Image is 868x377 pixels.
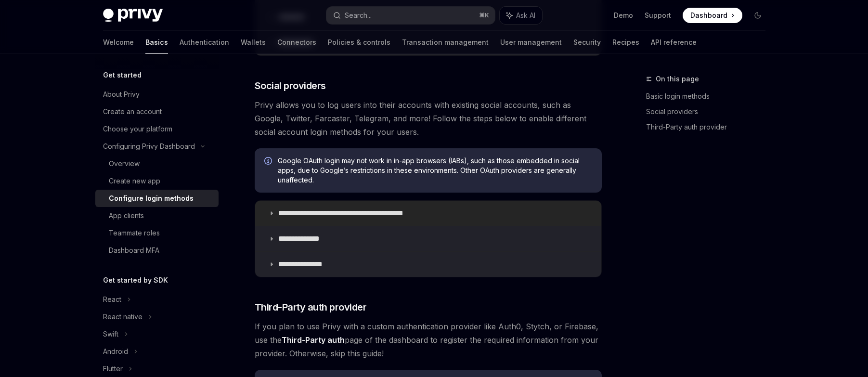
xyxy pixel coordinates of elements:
[646,89,773,104] a: Basic login methods
[690,11,727,20] span: Dashboard
[103,31,134,54] a: Welcome
[180,31,229,54] a: Authentication
[109,227,160,239] div: Teammate roles
[328,31,390,54] a: Policies & controls
[103,141,195,152] div: Configuring Privy Dashboard
[95,86,219,103] a: About Privy
[103,274,168,286] h5: Get started by SDK
[109,158,140,169] div: Overview
[750,8,765,23] button: Toggle dark mode
[103,9,163,22] img: dark logo
[645,11,671,20] a: Support
[646,104,773,119] a: Social providers
[612,31,639,54] a: Recipes
[109,245,159,256] div: Dashboard MFA
[103,89,140,100] div: About Privy
[95,207,219,224] a: App clients
[500,31,562,54] a: User management
[345,10,372,21] div: Search...
[255,300,367,314] span: Third-Party auth provider
[282,335,345,345] strong: Third-Party auth
[109,175,160,187] div: Create new app
[103,294,121,305] div: React
[109,210,144,221] div: App clients
[264,157,274,167] svg: Info
[103,346,128,357] div: Android
[109,193,194,204] div: Configure login methods
[103,106,162,117] div: Create an account
[103,328,118,340] div: Swift
[646,119,773,135] a: Third-Party auth provider
[103,123,172,135] div: Choose your platform
[95,120,219,138] a: Choose your platform
[95,103,219,120] a: Create an account
[103,363,123,375] div: Flutter
[103,69,142,81] h5: Get started
[573,31,601,54] a: Security
[278,156,592,185] span: Google OAuth login may not work in in-app browsers (IABs), such as those embedded in social apps,...
[255,79,326,92] span: Social providers
[145,31,168,54] a: Basics
[95,224,219,242] a: Teammate roles
[656,73,699,85] span: On this page
[95,172,219,190] a: Create new app
[95,190,219,207] a: Configure login methods
[241,31,266,54] a: Wallets
[651,31,697,54] a: API reference
[614,11,633,20] a: Demo
[516,11,535,20] span: Ask AI
[255,320,602,360] span: If you plan to use Privy with a custom authentication provider like Auth0, Stytch, or Firebase, u...
[95,242,219,259] a: Dashboard MFA
[683,8,742,23] a: Dashboard
[277,31,316,54] a: Connectors
[95,155,219,172] a: Overview
[255,98,602,139] span: Privy allows you to log users into their accounts with existing social accounts, such as Google, ...
[479,12,489,19] span: ⌘ K
[326,7,495,24] button: Search...⌘K
[402,31,489,54] a: Transaction management
[103,311,143,323] div: React native
[500,7,542,24] button: Ask AI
